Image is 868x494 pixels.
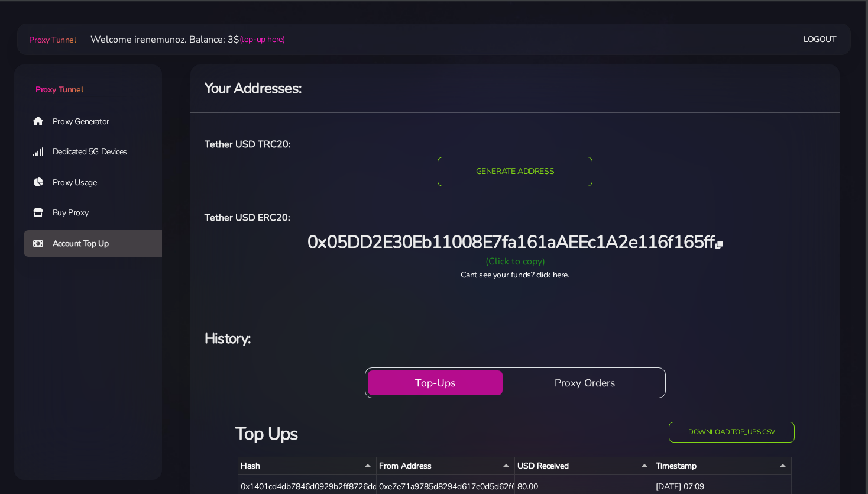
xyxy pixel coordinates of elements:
[35,84,83,95] span: Proxy Tunnel
[205,79,825,98] h4: Your Addresses:
[27,30,76,49] a: Proxy Tunnel
[205,137,825,152] h6: Tether USD TRC20:
[205,329,825,348] h4: History:
[307,230,723,254] span: 0x05DD2E30Eb11008E7fa161aAEEc1A2e116f165ff
[517,460,650,472] div: USD Received
[29,34,76,46] span: Proxy Tunnel
[197,254,833,269] div: (Click to copy)
[379,460,512,472] div: From Address
[24,199,171,227] a: Buy Proxy
[804,28,837,50] a: Logout
[800,426,853,479] iframe: Webchat Widget
[14,64,162,96] a: Proxy Tunnel
[438,157,593,186] input: GENERATE ADDRESS
[669,422,795,443] button: Download top_ups CSV
[24,230,171,257] a: Account Top Up
[24,108,171,135] a: Proxy Generator
[205,210,825,225] h6: Tether USD ERC20:
[507,370,663,395] button: Proxy Orders
[241,460,374,472] div: Hash
[24,138,171,166] a: Dedicated 5G Devices
[461,269,569,280] a: Cant see your funds? click here.
[76,33,285,47] li: Welcome irenemunoz. Balance: 3$
[368,370,503,395] button: Top-Ups
[656,460,789,472] div: Timestamp
[24,169,171,196] a: Proxy Usage
[239,33,285,46] a: (top-up here)
[235,422,604,446] h3: Top Ups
